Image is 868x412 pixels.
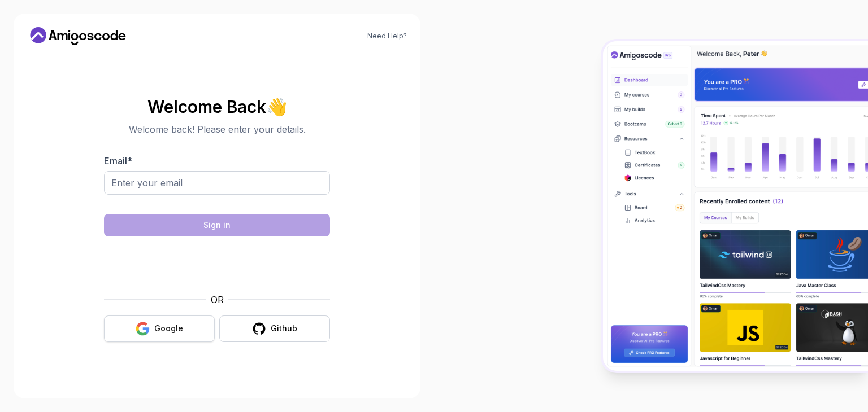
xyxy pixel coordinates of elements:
[219,315,330,342] button: Github
[211,293,224,306] p: OR
[154,323,183,334] div: Google
[203,220,231,231] div: Sign in
[266,98,287,116] span: 👋
[367,32,407,41] a: Need Help?
[271,323,297,334] div: Github
[132,243,302,286] iframe: Widget containing checkbox for hCaptcha security challenge
[104,171,330,195] input: Enter your email
[104,155,132,166] label: Email *
[104,122,330,136] p: Welcome back! Please enter your details.
[603,41,868,371] img: Amigoscode Dashboard
[104,214,330,236] button: Sign in
[27,27,129,45] a: Home link
[104,315,215,342] button: Google
[104,98,330,116] h2: Welcome Back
